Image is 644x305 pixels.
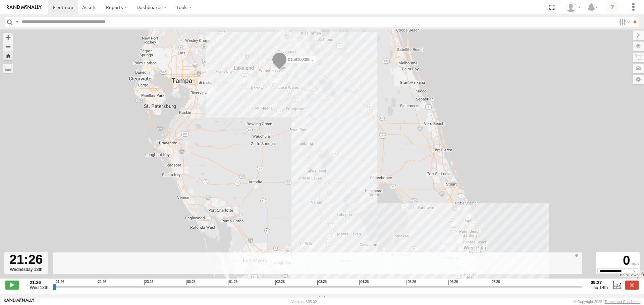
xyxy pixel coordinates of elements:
[591,285,608,290] span: Thu 14th Aug 2025
[597,253,639,268] div: 0
[574,300,640,304] div: © Copyright 2025 -
[407,280,416,285] span: 05:26
[3,51,13,60] button: Zoom Home
[591,280,608,285] strong: 09:27
[633,75,644,84] label: Map Settings
[616,17,631,27] label: Search Filter Options
[359,280,369,285] span: 04:26
[605,300,640,304] a: Terms and Conditions
[30,285,48,290] span: Wed 13th Aug 2025
[55,280,64,285] span: 21:26
[14,17,19,27] label: Search Query
[228,280,237,285] span: 01:26
[291,300,317,304] div: Version: 305.02
[3,33,13,42] button: Zoom in
[3,42,13,51] button: Zoom out
[4,298,35,305] a: Visit our Website
[448,280,458,285] span: 06:26
[3,64,13,73] label: Measure
[625,281,639,289] label: Close
[491,280,500,285] span: 07:26
[607,2,618,13] i: ?
[97,280,106,285] span: 22:26
[288,57,322,62] span: 015910000677107
[30,280,48,285] strong: 21:26
[317,280,327,285] span: 03:26
[7,5,42,10] img: rand-logo.svg
[5,281,19,289] label: Play/Stop
[275,280,285,285] span: 02:26
[144,280,154,285] span: 23:26
[563,2,583,12] div: Amy Torrealba
[186,280,196,285] span: 00:26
